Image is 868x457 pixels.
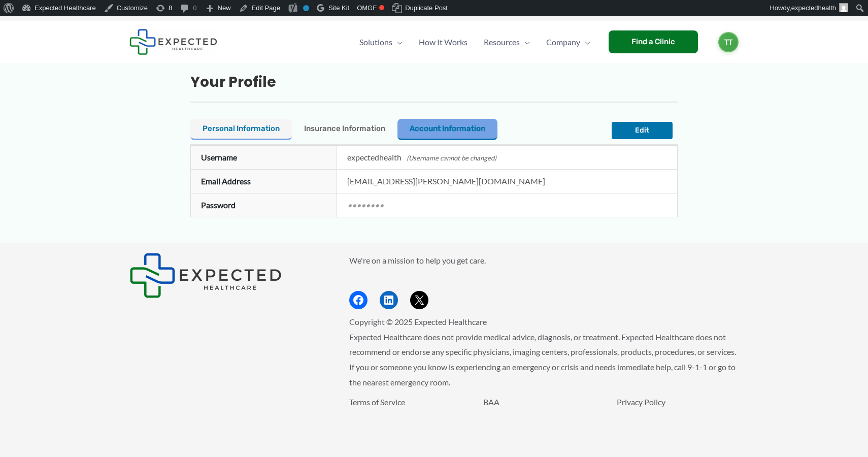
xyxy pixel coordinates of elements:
span: Insurance Information [304,124,385,133]
aside: Footer Widget 3 [349,395,739,433]
div: No index [303,5,309,11]
span: How It Works [419,24,468,60]
em: •••••••• [347,200,384,210]
a: SolutionsMenu Toggle [351,24,411,60]
span: Personal Information [203,124,280,133]
span: Copyright © 2025 Expected Healthcare [349,317,487,327]
button: Insurance Information [292,119,397,140]
span: Menu Toggle [580,24,590,60]
span: Resources [484,24,520,60]
img: Expected Healthcare Logo - side, dark font, small [129,29,217,55]
a: Privacy Policy [617,397,665,407]
a: CompanyMenu Toggle [538,24,598,60]
span: expectedhealth [791,4,836,12]
aside: Footer Widget 2 [349,253,739,309]
aside: Footer Widget 1 [129,253,324,298]
a: TT [718,32,739,52]
span: Menu Toggle [392,24,403,60]
span: Company [546,24,580,60]
th: Username [191,146,337,170]
td: expectedhealth [337,146,677,170]
span: (Username cannot be changed) [407,154,496,162]
a: BAA [483,397,499,407]
span: Menu Toggle [520,24,530,60]
h2: Your Profile [190,73,678,91]
span: Account Information [410,124,485,133]
nav: Primary Site Navigation [351,24,598,60]
img: Expected Healthcare Logo - side, dark font, small [129,253,282,298]
th: Email Address [191,170,337,193]
a: Find a Clinic [609,30,698,53]
button: Edit [612,122,673,139]
td: [EMAIL_ADDRESS][PERSON_NAME][DOMAIN_NAME] [337,170,677,193]
a: Terms of Service [349,397,405,407]
th: Password [191,193,337,217]
button: Account Information [397,119,497,140]
span: Expected Healthcare does not provide medical advice, diagnosis, or treatment. Expected Healthcare... [349,332,736,387]
p: We're on a mission to help you get care. [349,253,739,268]
span: Site Kit [328,4,349,12]
button: Personal Information [190,119,292,140]
span: Solutions [359,24,392,60]
a: ResourcesMenu Toggle [476,24,538,60]
a: How It Works [411,24,476,60]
